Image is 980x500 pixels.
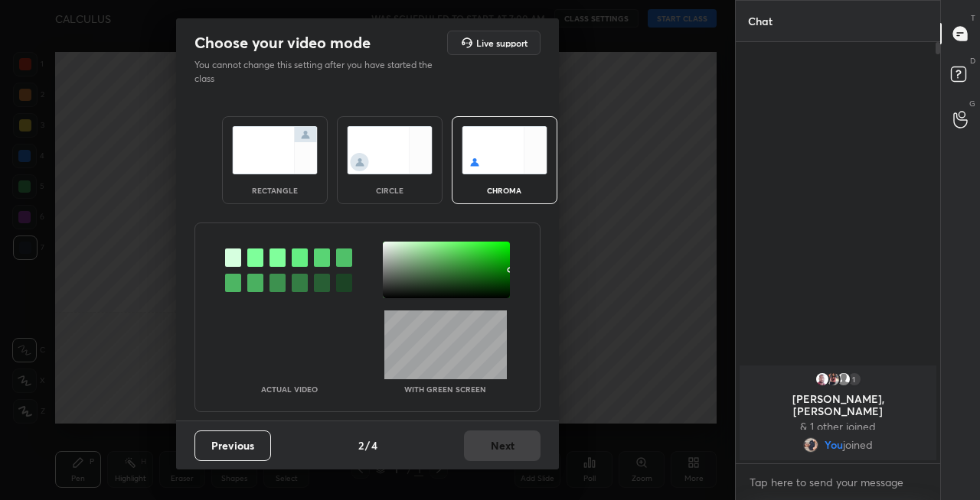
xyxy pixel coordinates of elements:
[970,55,975,67] p: D
[371,437,377,453] h4: 4
[244,187,305,194] div: rectangle
[815,372,830,387] img: 3
[194,58,443,86] p: You cannot change this setting after you have started the class
[358,437,364,453] h4: 2
[847,372,862,387] div: 1
[971,12,975,24] p: T
[836,372,851,387] img: default.png
[476,38,528,47] h5: Live support
[736,362,940,463] div: grid
[803,437,818,453] img: 1400c990764a43aca6cb280cd9c2ba30.jpg
[194,33,371,53] h2: Choose your video mode
[474,187,535,194] div: chroma
[749,420,927,433] p: & 1 other joined
[347,126,433,174] img: circleScreenIcon.acc0effb.svg
[365,437,370,453] h4: /
[462,126,547,174] img: chromaScreenIcon.c19ab0a0.svg
[261,385,318,393] p: Actual Video
[736,1,785,41] p: Chat
[825,439,843,451] span: You
[843,439,873,451] span: joined
[404,385,486,393] p: With green screen
[969,98,975,109] p: G
[749,393,927,417] p: [PERSON_NAME], [PERSON_NAME]
[194,430,271,461] button: Previous
[232,126,318,174] img: normalScreenIcon.ae25ed63.svg
[825,372,841,387] img: 4211a9a8d07e480d84256ce3af5c5a40.82401654_3
[359,187,420,194] div: circle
